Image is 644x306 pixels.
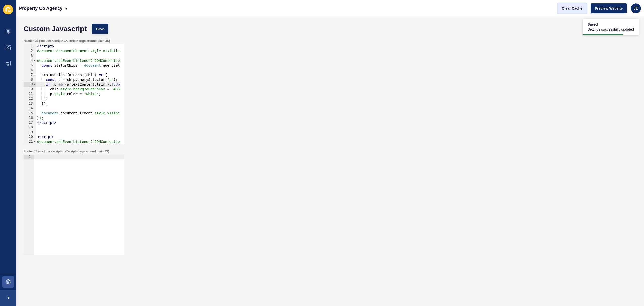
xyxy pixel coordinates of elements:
[633,6,638,11] span: JE
[24,26,87,31] h1: Custom Javascript
[24,149,109,154] label: Footer JS (include <script>...</script> tags around plain JS)
[24,116,36,120] div: 16
[588,27,634,32] span: Settings successfully updated
[591,3,627,13] button: Preview Website
[24,54,36,58] div: 3
[24,68,36,73] div: 6
[24,44,36,49] div: 1
[24,144,36,149] div: 22
[562,6,582,11] span: Clear Cache
[588,22,634,27] span: Saved
[558,3,587,13] button: Clear Cache
[24,39,110,43] label: Header JS (include <script>...</script> tags around plain JS)
[24,58,36,63] div: 4
[24,87,36,92] div: 10
[24,101,36,106] div: 13
[24,111,36,116] div: 15
[96,26,104,31] span: Save
[24,125,36,130] div: 18
[24,77,36,82] div: 8
[24,120,36,125] div: 17
[24,92,36,96] div: 11
[24,49,36,54] div: 2
[24,106,36,111] div: 14
[24,96,36,101] div: 12
[595,6,623,11] span: Preview Website
[24,63,36,68] div: 5
[24,139,36,144] div: 21
[92,24,109,34] button: Save
[19,2,62,15] p: Property Co Agency
[24,135,36,139] div: 20
[24,73,36,77] div: 7
[24,155,34,159] div: 1
[24,130,36,135] div: 19
[24,82,36,87] div: 9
